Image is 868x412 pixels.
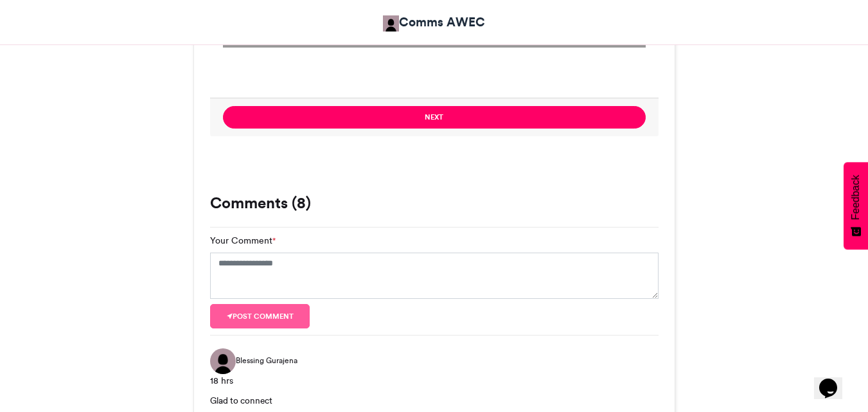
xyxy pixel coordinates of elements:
[236,355,297,366] span: Blessing Gurajena
[383,13,485,31] a: Comms AWEC
[210,304,310,328] button: Post comment
[383,15,399,31] img: Comms AWEC
[223,106,646,129] button: Next
[210,234,276,247] label: Your Comment
[210,374,659,388] div: 18 hrs
[210,195,659,211] h3: Comments (8)
[210,348,236,374] img: Blessing
[814,361,855,399] iframe: chat widget
[210,394,659,407] div: Glad to connect
[844,162,868,249] button: Feedback - Show survey
[850,175,862,220] span: Feedback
